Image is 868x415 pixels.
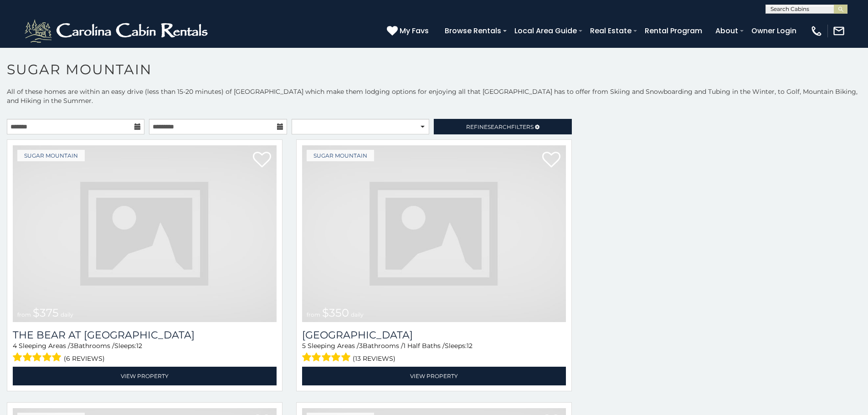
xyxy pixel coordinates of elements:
[302,341,566,364] div: Sleeping Areas / Bathrooms / Sleeps:
[400,25,429,36] span: My Favs
[136,342,142,350] span: 12
[640,23,707,39] a: Rental Program
[33,306,59,319] span: $375
[322,306,349,319] span: $350
[403,342,445,350] span: 1 Half Baths /
[832,25,845,37] img: mail-regular-white.png
[466,123,534,130] span: Refine Filters
[13,145,277,322] img: dummy-image.jpg
[440,23,506,39] a: Browse Rentals
[434,119,571,134] a: RefineSearchFilters
[253,151,271,170] a: Add to favorites
[61,311,73,318] span: daily
[13,342,17,350] span: 4
[17,311,31,318] span: from
[467,342,473,350] span: 12
[13,329,277,341] h3: The Bear At Sugar Mountain
[64,353,105,364] span: (6 reviews)
[302,342,306,350] span: 5
[353,353,395,364] span: (13 reviews)
[23,17,212,45] img: White-1-2.png
[810,25,823,37] img: phone-regular-white.png
[302,145,566,322] a: from $350 daily
[711,23,743,39] a: About
[13,145,277,322] a: from $375 daily
[307,311,320,318] span: from
[17,150,85,161] a: Sugar Mountain
[302,329,566,341] a: [GEOGRAPHIC_DATA]
[13,329,277,341] a: The Bear At [GEOGRAPHIC_DATA]
[351,311,364,318] span: daily
[70,342,74,350] span: 3
[387,25,431,37] a: My Favs
[747,23,801,39] a: Owner Login
[586,23,636,39] a: Real Estate
[307,150,374,161] a: Sugar Mountain
[13,341,277,364] div: Sleeping Areas / Bathrooms / Sleeps:
[13,367,277,385] a: View Property
[488,123,511,130] span: Search
[302,145,566,322] img: dummy-image.jpg
[302,329,566,341] h3: Grouse Moor Lodge
[359,342,363,350] span: 3
[302,367,566,385] a: View Property
[510,23,581,39] a: Local Area Guide
[542,151,560,170] a: Add to favorites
